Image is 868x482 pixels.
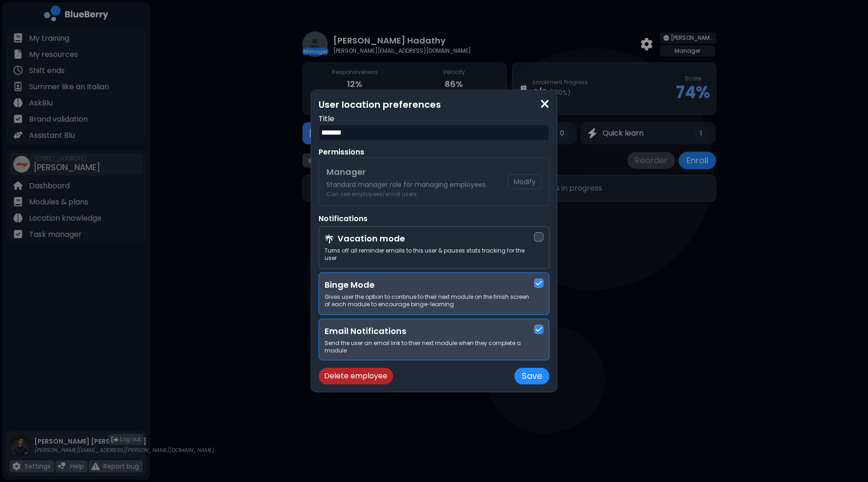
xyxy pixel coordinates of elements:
img: check [536,279,542,287]
button: Delete employee [319,368,393,384]
p: Notifications [319,213,549,224]
button: Save [514,368,549,384]
p: Gives user the option to continue to their next module on the finish screen of each module to enc... [325,293,534,308]
h3: Binge Mode [325,278,534,291]
img: vacation icon [325,234,334,244]
p: Turns off all reminder emails to this user & pauses stats tracking for the user [325,247,534,262]
p: Title [319,113,549,124]
p: User location preferences [319,98,549,111]
img: check [536,326,542,333]
p: Permissions [319,147,549,158]
h3: Vacation mode [338,232,405,245]
h3: Email Notifications [325,325,534,338]
p: Send the user an email link to their next module when they complete a module [325,340,534,354]
img: close icon [540,98,549,110]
